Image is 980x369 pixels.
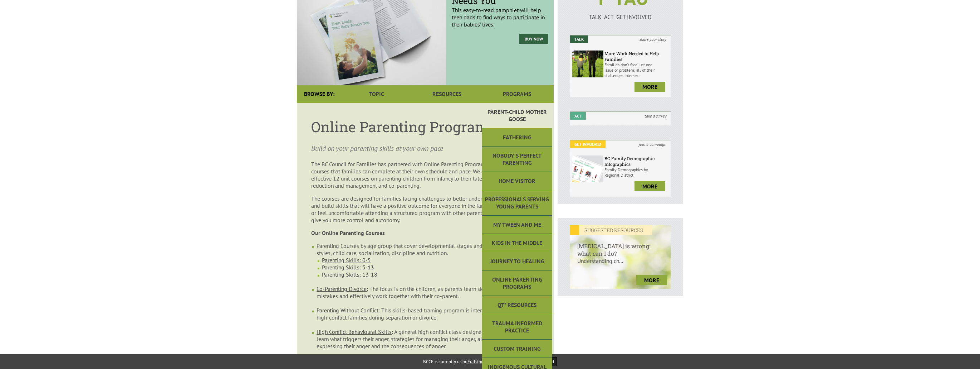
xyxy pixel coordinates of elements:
a: Kids in the Middle [482,234,552,252]
h6: More Work Needed to Help Families [604,51,669,62]
a: Parenting Skills: 13-18 [322,271,377,278]
a: Parenting Skills: 5-13 [322,264,374,271]
a: Nobody's Perfect Parenting [482,147,552,172]
a: Resources [412,85,482,103]
em: Get Involved [570,140,606,148]
a: Fathering [482,128,552,147]
p: The courses are designed for families facing challenges to better understand their situations and... [311,195,539,224]
strong: Our Online Parenting Courses [311,229,385,236]
li: : The focus is on the children, as parents learn skills to avoid common mistakes and effectively ... [317,285,539,307]
a: Custom Training [482,340,552,358]
p: Understanding ch... [570,257,671,272]
a: Parent-Child Mother Goose [482,103,552,128]
h1: Online Parenting Programs [311,117,539,136]
h6: [MEDICAL_DATA] is wrong: what can I do? [570,235,671,257]
a: Online Parenting Programs [482,270,552,296]
a: QT* Resources [482,296,552,314]
a: Fullstory [467,359,485,365]
a: Co-Parenting Divorce [317,285,367,292]
a: Journey to Healing [482,252,552,270]
a: more [636,275,667,285]
li: : This skills-based training program is intended for potentially high-conflict families during se... [317,307,539,328]
em: SUGGESTED RESOURCES [570,225,652,235]
a: High Conflict Behavioural Skills [317,328,392,335]
i: share your story [635,35,671,43]
span: If you are unable, or feel uncomfortable attending a structured program with other parents, learn... [311,202,534,224]
em: Talk [570,35,588,43]
p: Families don’t face just one issue or problem; all of their challenges intersect. [604,62,669,78]
p: The BC Council for Families has partnered with Online Parenting Programs to offer parenting cours... [311,160,539,189]
a: Home Visitor [482,172,552,190]
h6: BC Family Demographic Infographics [604,155,669,167]
a: TALK ACT GET INVOLVED [570,6,671,20]
div: Browse By: [297,85,342,103]
p: Family Demographics by Regional District [604,167,669,178]
a: more [634,181,665,191]
li: : A general high conflict class designed to help participants learn what triggers their anger, st... [317,328,539,357]
a: Programs [482,85,552,103]
i: join a campaign [634,140,671,148]
a: My Tween and Me [482,216,552,234]
a: Topic [342,85,412,103]
a: more [634,82,665,92]
a: Professionals Serving Young Parents [482,190,552,216]
p: TALK ACT GET INVOLVED [570,13,671,20]
a: Trauma Informed Practice [482,314,552,340]
em: Act [570,112,586,120]
a: Buy Now [519,34,548,44]
p: Build on your parenting skills at your own pace [311,143,539,153]
a: Parenting Without Conflict [317,307,378,314]
i: take a survey [640,112,671,120]
li: Parenting Courses by age group that cover developmental stages and include parenting styles, chil... [317,242,539,285]
a: Parenting Skills: 0-5 [322,257,371,264]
